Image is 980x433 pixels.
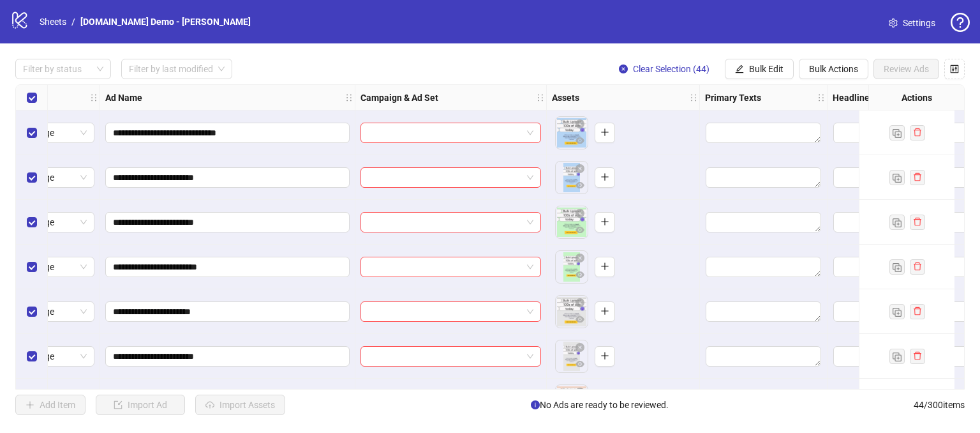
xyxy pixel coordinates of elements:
span: No Ads are ready to be reviewed. [531,398,669,412]
button: Bulk Actions [799,59,868,79]
span: Bulk Edit [749,64,783,74]
span: question-circle [951,13,970,32]
div: Select row 4 [16,245,48,289]
button: Clear Selection (44) [609,59,720,79]
button: Add Item [15,395,85,415]
button: Duplicate [889,215,905,230]
div: Select row 7 [16,379,48,423]
button: Review Ads [873,59,939,79]
span: control [950,65,959,73]
div: Select row 3 [16,200,48,245]
span: info-circle [531,400,540,409]
span: Clear Selection (44) [633,64,709,74]
button: Duplicate [889,349,905,364]
span: Bulk Actions [809,64,858,74]
button: Duplicate [889,170,905,185]
button: Import Ad [96,395,185,415]
li: / [71,15,75,29]
button: Duplicate [889,304,905,319]
button: Duplicate [889,259,905,275]
div: Select row 6 [16,334,48,379]
a: Sheets [37,15,69,29]
button: Duplicate [889,125,905,141]
span: Settings [903,16,935,30]
button: Import Assets [195,395,285,415]
a: Settings [879,13,946,33]
span: edit [735,65,744,73]
span: setting [889,19,898,27]
div: Select row 2 [16,155,48,200]
span: 44 / 300 items [914,398,965,412]
button: Bulk Edit [725,59,794,79]
a: [DOMAIN_NAME] Demo - [PERSON_NAME] [78,15,253,29]
div: Select row 5 [16,289,48,334]
button: Configure table settings [944,59,965,79]
div: Select row 1 [16,110,48,155]
span: close-circle [619,65,628,73]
